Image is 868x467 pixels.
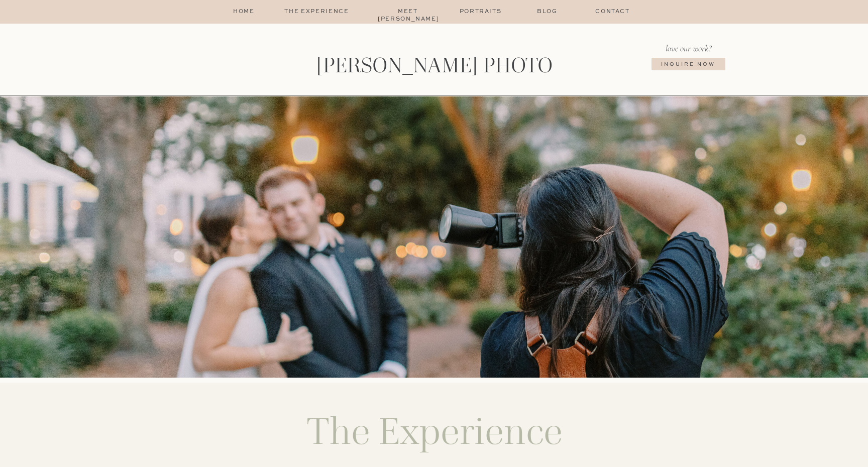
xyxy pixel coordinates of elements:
[274,8,359,16] a: The Experience
[588,8,637,16] a: Contact
[523,8,572,16] a: Blog
[645,61,731,78] a: Inquire NOw
[378,8,438,16] a: Meet [PERSON_NAME]
[296,55,572,79] a: [PERSON_NAME] Photo
[279,409,590,464] h1: The Experience
[232,8,256,16] a: home
[456,8,505,16] a: Portraits
[655,42,722,54] p: love our work?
